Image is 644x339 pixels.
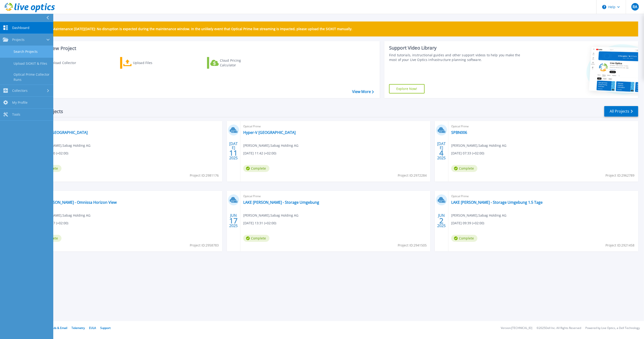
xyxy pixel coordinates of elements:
div: Find tutorials, instructional guides and other support videos to help you make the most of your L... [389,53,521,62]
a: Hyper-V [GEOGRAPHIC_DATA] [243,130,296,135]
span: Project ID: 2962789 [606,173,635,178]
span: 4 [439,151,444,155]
a: SPBN006 [451,130,467,135]
span: 11 [229,151,238,155]
span: [PERSON_NAME] , Sabag Holding AG [451,143,506,148]
span: Project ID: 2941505 [398,243,427,248]
li: Version: [TECHNICAL_ID] [501,327,532,330]
a: Download Collector [33,57,85,69]
span: Complete [243,235,269,242]
div: Download Collector [45,58,82,68]
span: Optical Prime [451,194,635,199]
span: Optical Prime [243,194,427,199]
span: Project ID: 2981176 [190,173,219,178]
span: Project ID: 2958783 [190,243,219,248]
a: Support [100,326,111,330]
span: [PERSON_NAME] , Sabag Holding AG [243,143,298,148]
a: LAKE [PERSON_NAME] - Storage Umgebung [243,200,319,205]
div: [DATE] 2025 [437,142,446,159]
span: [PERSON_NAME] , Sabag Holding AG [35,213,90,218]
span: Collectors [12,89,28,93]
a: EULA [89,326,96,330]
span: Optical Prime [243,124,427,129]
a: LAKE [PERSON_NAME] - Omnissa Horizon View [35,200,117,205]
h3: Start a New Project [33,46,374,51]
a: Cloud Pricing Calculator [207,57,259,69]
span: Complete [451,165,477,172]
a: Telemetry [72,326,85,330]
span: Optical Prime [35,124,219,129]
span: Complete [451,235,477,242]
div: Support Video Library [389,45,521,51]
a: All Projects [604,106,638,117]
span: 2 [439,219,444,223]
span: [PERSON_NAME] , Sabag Holding AG [451,213,506,218]
li: © 2025 Dell Inc. All Rights Reserved [537,327,581,330]
span: Complete [243,165,269,172]
span: Dashboard [12,26,29,30]
a: LAKE [PERSON_NAME] - Storage Umgebung 1.5 Tage [451,200,543,205]
span: [DATE] 07:33 (+02:00) [451,151,484,156]
div: Upload Files [133,58,170,68]
a: Explore Now! [389,84,425,93]
span: Optical Prime [451,124,635,129]
li: Powered by Live Optics, a Dell Technology [585,327,640,330]
span: [DATE] 09:39 (+02:00) [451,221,484,226]
span: Project ID: 2921458 [606,243,635,248]
span: [DATE] 13:31 (+02:00) [243,221,276,226]
div: [DATE] 2025 [229,142,238,159]
span: 17 [229,219,238,223]
a: View More [352,89,374,94]
span: [DATE] 11:42 (+02:00) [243,151,276,156]
p: Scheduled Maintenance [DATE][DATE]: No disruption is expected during the maintenance window. In t... [35,27,352,31]
span: Optical Prime [35,194,219,199]
span: [PERSON_NAME] , Sabag Holding AG [243,213,298,218]
a: Ads & Email [52,326,67,330]
span: Tools [12,112,20,117]
div: Cloud Pricing Calculator [220,58,257,68]
div: JUN 2025 [229,212,238,229]
span: Project ID: 2972284 [398,173,427,178]
a: Hyper-V [GEOGRAPHIC_DATA] [35,130,88,135]
span: [PERSON_NAME] , Sabag Holding AG [35,143,90,148]
span: RA [633,5,637,9]
span: My Profile [12,100,28,105]
span: Projects [12,38,25,42]
a: Upload Files [120,57,172,69]
div: JUN 2025 [437,212,446,229]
